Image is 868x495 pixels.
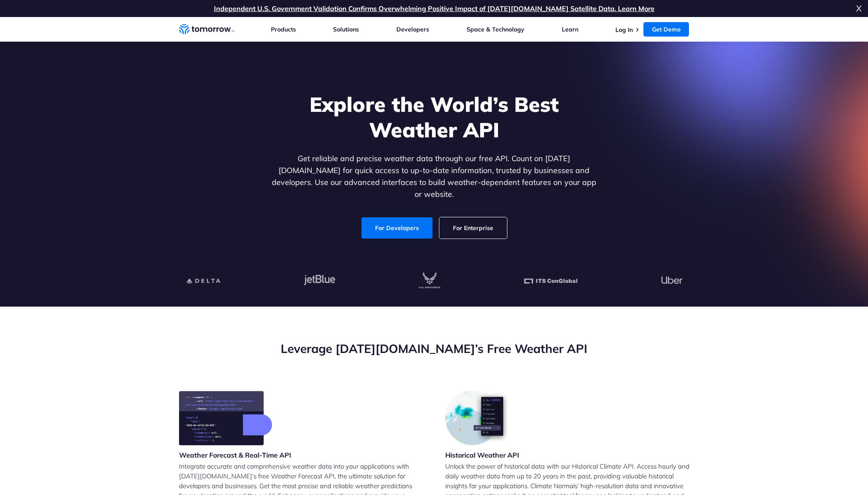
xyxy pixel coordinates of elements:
[445,450,519,460] h3: Historical Weather API
[214,4,655,13] a: Independent U.S. Government Validation Confirms Overwhelming Positive Impact of [DATE][DOMAIN_NAM...
[270,153,598,200] p: Get reliable and precise weather data through our free API. Count on [DATE][DOMAIN_NAME] for quic...
[467,26,524,33] a: Space & Technology
[270,91,598,142] h1: Explore the World’s Best Weather API
[361,217,433,239] a: For Developers
[333,26,359,33] a: Solutions
[179,450,291,460] h3: Weather Forecast & Real-Time API
[179,23,234,36] a: Home link
[179,341,689,357] h2: Leverage [DATE][DOMAIN_NAME]’s Free Weather API
[396,26,429,33] a: Developers
[615,26,633,34] a: Log In
[643,22,689,37] a: Get Demo
[439,217,507,239] a: For Enterprise
[271,26,296,33] a: Products
[562,26,578,33] a: Learn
